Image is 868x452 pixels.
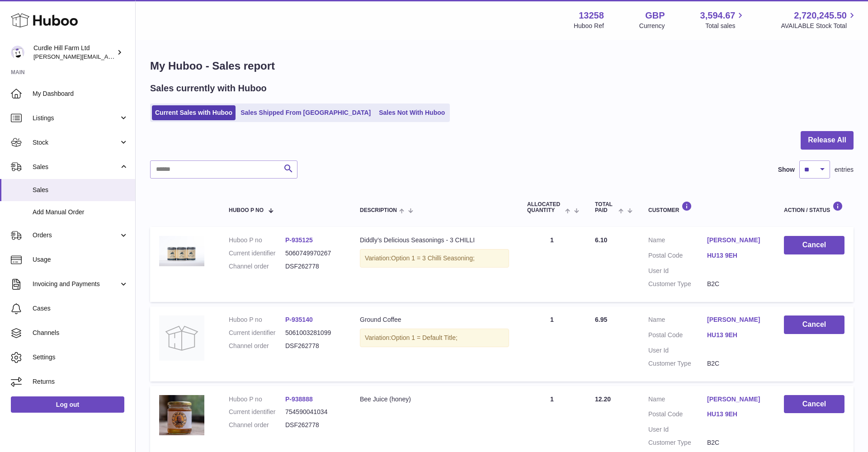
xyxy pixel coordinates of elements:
dt: Customer Type [648,359,707,368]
label: Show [778,165,795,174]
h1: My Huboo - Sales report [150,59,854,73]
a: [PERSON_NAME] [707,236,766,245]
button: Release All [801,131,854,150]
a: P-935125 [285,236,313,244]
td: 1 [518,306,586,381]
dt: Name [648,236,707,247]
div: Bee Juice (honey) [360,395,509,404]
span: Settings [33,353,128,362]
div: Variation: [360,329,509,347]
strong: GBP [645,9,665,22]
span: 2,720,245.50 [794,9,847,22]
td: 1 [518,227,586,302]
dt: Postal Code [648,331,707,342]
dt: Huboo P no [229,315,285,324]
button: Cancel [784,315,844,334]
dt: Current identifier [229,329,285,337]
a: P-938888 [285,395,313,403]
span: ALLOCATED Quantity [527,202,563,213]
dt: Current identifier [229,249,285,258]
dd: DSF262778 [285,342,342,350]
span: 6.95 [595,316,607,323]
span: Option 1 = Default Title; [391,334,458,341]
div: Action / Status [784,201,844,213]
span: Returns [33,377,128,386]
a: [PERSON_NAME] [707,315,766,324]
dd: 5060749970267 [285,249,342,258]
dd: B2C [707,280,766,288]
dt: User Id [648,346,707,355]
div: Diddly’s Delicious Seasonings - 3 CHILLI [360,236,509,245]
a: 3,594.67 Total sales [700,9,746,30]
span: Huboo P no [229,207,264,213]
dd: DSF262778 [285,262,342,271]
div: Customer [648,201,766,213]
span: 12.20 [595,395,611,403]
dd: 5061003281099 [285,329,342,337]
span: Orders [33,231,119,240]
span: 3,594.67 [700,9,736,22]
span: Add Manual Order [33,208,128,217]
img: 1705932916.jpg [159,395,204,435]
span: Description [360,207,397,213]
span: Usage [33,255,128,264]
dd: 754590041034 [285,408,342,416]
img: no-photo.jpg [159,315,204,361]
dt: User Id [648,425,707,434]
dt: User Id [648,267,707,275]
a: [PERSON_NAME] [707,395,766,404]
a: Current Sales with Huboo [152,105,236,120]
dt: Postal Code [648,410,707,421]
span: entries [835,165,854,174]
dd: B2C [707,359,766,368]
span: Stock [33,138,119,147]
a: Sales Shipped From [GEOGRAPHIC_DATA] [237,105,374,120]
div: Variation: [360,249,509,268]
dt: Current identifier [229,408,285,416]
dt: Channel order [229,342,285,350]
dt: Channel order [229,421,285,429]
span: AVAILABLE Stock Total [781,22,857,30]
a: Sales Not With Huboo [376,105,448,120]
a: HU13 9EH [707,410,766,419]
a: HU13 9EH [707,331,766,339]
a: Log out [11,396,124,413]
span: Sales [33,163,119,171]
div: Ground Coffee [360,315,509,324]
span: Sales [33,186,128,194]
dd: B2C [707,438,766,447]
dt: Name [648,395,707,406]
dd: DSF262778 [285,421,342,429]
span: [PERSON_NAME][EMAIL_ADDRESS][DOMAIN_NAME] [33,53,181,60]
span: Option 1 = 3 Chilli Seasoning; [391,254,475,262]
img: charlotte@diddlysquatfarmshop.com [11,46,24,59]
a: 2,720,245.50 AVAILABLE Stock Total [781,9,857,30]
a: P-935140 [285,316,313,323]
div: Huboo Ref [574,22,604,30]
span: Total paid [595,202,616,213]
dt: Postal Code [648,251,707,262]
dt: Customer Type [648,280,707,288]
a: HU13 9EH [707,251,766,260]
button: Cancel [784,236,844,254]
span: Total sales [705,22,745,30]
h2: Sales currently with Huboo [150,82,267,94]
button: Cancel [784,395,844,414]
span: Cases [33,304,128,313]
span: 6.10 [595,236,607,244]
div: Curdle Hill Farm Ltd [33,44,115,61]
span: Channels [33,329,128,337]
dt: Channel order [229,262,285,271]
dt: Huboo P no [229,395,285,404]
dt: Huboo P no [229,236,285,245]
dt: Name [648,315,707,326]
strong: 13258 [579,9,604,22]
span: My Dashboard [33,89,128,98]
span: Listings [33,114,119,122]
span: Invoicing and Payments [33,280,119,288]
img: EOB_7368EOB.jpg [159,236,204,266]
div: Currency [639,22,665,30]
dt: Customer Type [648,438,707,447]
